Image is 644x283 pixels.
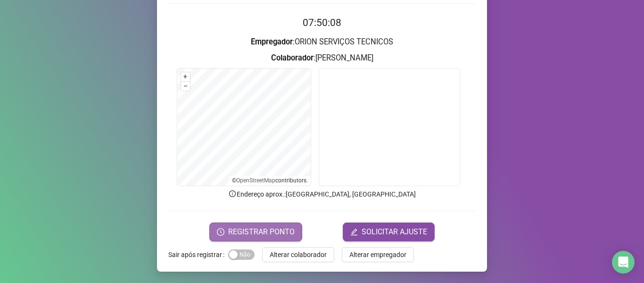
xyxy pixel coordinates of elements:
[217,228,224,236] span: clock-circle
[209,223,302,241] button: REGISTRAR PONTO
[262,247,334,262] button: Alterar colaborador
[251,37,293,46] strong: Empregador
[181,72,190,81] button: +
[181,82,190,91] button: –
[168,247,228,262] label: Sair após registrar
[236,177,275,184] a: OpenStreetMap
[168,36,476,48] h3: : ORION SERVIÇOS TECNICOS
[168,189,476,199] p: Endereço aprox. : [GEOGRAPHIC_DATA], [GEOGRAPHIC_DATA]
[303,17,341,28] time: 07:50:08
[228,226,295,238] span: REGISTRAR PONTO
[270,249,327,260] span: Alterar colaborador
[271,53,314,62] strong: Colaborador
[362,226,427,238] span: SOLICITAR AJUSTE
[349,249,406,260] span: Alterar empregador
[228,189,237,198] span: info-circle
[612,251,635,274] div: Open Intercom Messenger
[342,247,414,262] button: Alterar empregador
[343,223,435,241] button: editSOLICITAR AJUSTE
[350,228,358,236] span: edit
[232,177,308,184] li: © contributors.
[168,52,476,64] h3: : [PERSON_NAME]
